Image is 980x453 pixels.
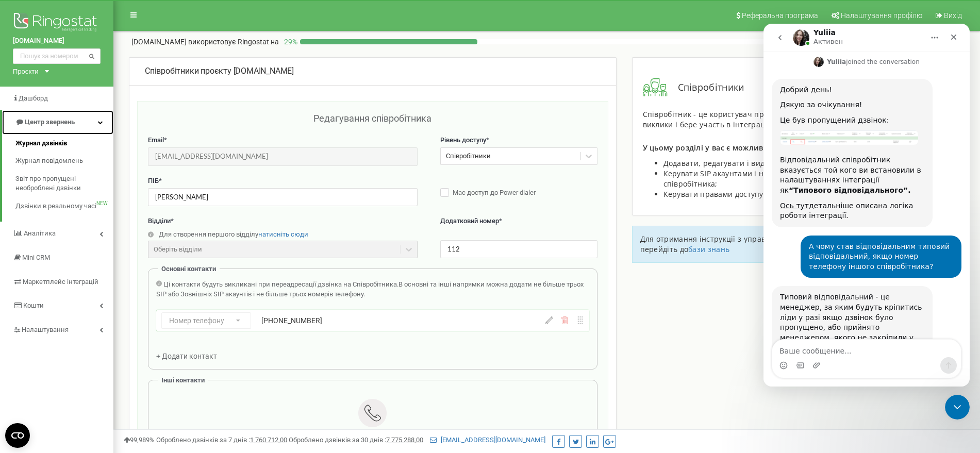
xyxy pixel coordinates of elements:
[386,436,423,444] u: 7 775 288,00
[258,230,308,238] a: натисніть сюди
[177,333,193,350] button: Отправить сообщение…
[289,436,423,444] span: Оброблено дзвінків за 30 днів :
[148,188,418,206] input: Введіть ПІБ
[23,301,44,309] span: Кошти
[156,352,217,360] span: + Додати контакт
[440,217,499,225] span: Додатковий номер
[8,262,169,345] div: Типовий відповідальний - це менеджер, за яким будуть кріпитись ліди у разі якщо дзвінок було проп...
[446,152,491,161] div: Співробітники
[668,81,744,94] span: Співробітники
[742,11,818,20] span: Реферальна програма
[15,170,113,197] a: Звіт про пропущені необроблені дзвінки
[763,24,970,387] iframe: Intercom live chat
[32,338,41,346] button: Средство выбора GIF-файла
[24,229,56,237] span: Аналiтика
[643,109,881,129] span: Співробітник - це користувач проєкту, який здійснює і приймає виклики і бере участь в інтеграції ...
[148,136,164,144] span: Email
[945,395,970,420] iframe: Intercom live chat
[13,48,101,64] input: Пошук за номером
[440,136,486,144] span: Рівень доступу
[188,38,279,46] span: використовує Ringostat на
[5,423,30,448] button: Open CMP widget
[156,310,589,331] div: Номер телефону[PHONE_NUMBER]
[313,113,431,124] span: Редагування співробітника
[279,37,300,47] p: 29 %
[49,338,57,346] button: Добавить вложение
[13,66,39,76] div: Проєкти
[13,10,101,36] img: Ringostat logo
[2,110,113,135] a: Центр звернень
[663,158,876,168] span: Додавати, редагувати і видаляти співробітників проєкту;
[148,217,171,225] span: Відділи
[15,135,113,153] a: Журнал дзвінків
[156,436,287,444] span: Оброблено дзвінків за 7 днів :
[13,36,101,46] a: [DOMAIN_NAME]
[15,197,113,215] a: Дзвінки в реальному часіNEW
[15,174,108,193] span: Звіт про пропущені необроблені дзвінки
[15,202,96,211] span: Дзвінки в реальному часі
[163,280,398,288] span: Ці контакти будуть викликані при переадресації дзвінка на Співробітника.
[161,376,205,384] span: Інші контакти
[9,316,197,333] textarea: Ваше сообщение...
[15,152,113,170] a: Журнал повідомлень
[15,156,83,166] span: Журнал повідомлень
[148,147,418,165] input: Введіть Email
[145,66,231,76] span: Співробітники проєкту
[261,315,477,326] div: [PHONE_NUMBER]
[159,230,258,238] span: Для створення першого відділу
[440,240,597,258] input: Вкажіть додатковий номер
[22,254,50,261] span: Mini CRM
[643,143,780,153] span: У цьому розділі у вас є можливість:
[145,65,601,77] div: [DOMAIN_NAME]
[131,37,279,47] p: [DOMAIN_NAME]
[16,269,161,339] div: Типовий відповідальний - це менеджер, за яким будуть кріпитись ліди у разі якщо дзвінок було проп...
[25,118,75,126] span: Центр звернень
[23,278,98,286] span: Маркетплейс інтеграцій
[15,139,67,148] span: Журнал дзвінків
[124,436,155,444] span: 99,989%
[430,436,545,444] a: [EMAIL_ADDRESS][DOMAIN_NAME]
[841,11,922,20] span: Налаштування профілю
[640,234,882,254] span: Для отримання інструкції з управління співробітниками проєкту перейдіть до
[8,262,198,368] div: Yuliia говорит…
[944,11,962,20] span: Вихід
[148,177,159,184] span: ПІБ
[663,169,829,189] span: Керувати SIP акаунтами і номерами кожного співробітника;
[22,326,69,333] span: Налаштування
[663,189,864,199] span: Керувати правами доступу співробітників до проєкту.
[16,338,24,346] button: Средство выбора эмодзи
[453,189,536,196] span: Має доступ до Power dialer
[688,244,729,254] a: бази знань
[250,436,287,444] u: 1 760 712,00
[19,94,48,102] span: Дашборд
[161,265,216,273] span: Основні контакти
